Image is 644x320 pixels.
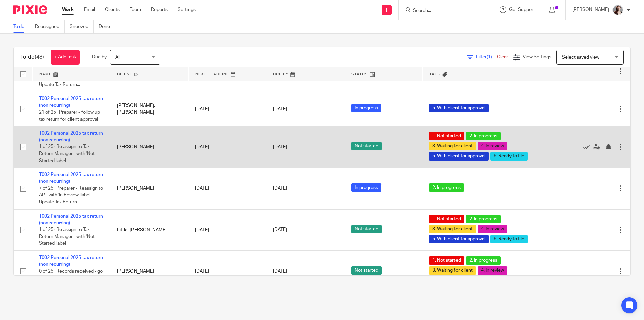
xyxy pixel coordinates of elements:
[188,126,266,168] td: [DATE]
[178,6,196,13] a: Settings
[62,6,74,13] a: Work
[351,142,382,150] span: Not started
[151,6,168,13] a: Reports
[39,269,103,287] span: 0 of 25 · Records received - go to spreadsheet file:///N:\[PERSON_NAME] & Co...
[429,266,476,275] span: 3. Waiting for client
[429,183,464,192] span: 2. In progress
[39,227,95,246] span: 1 of 25 · Re assign to Tax Return Manager - with 'Not Started' label
[35,54,44,60] span: (48)
[39,110,100,122] span: 21 of 25 · Preparer - follow up tax return for client approval
[273,145,287,149] span: [DATE]
[110,92,189,127] td: [PERSON_NAME], [PERSON_NAME]
[429,104,489,112] span: 5. With client for approval
[13,5,47,14] img: Pixie
[583,144,593,150] a: Mark as done
[70,20,94,33] a: Snoozed
[130,6,141,13] a: Team
[429,235,489,243] span: 5. With client for approval
[351,104,381,112] span: In progress
[273,269,287,274] span: [DATE]
[20,54,44,61] h1: To do
[351,183,381,192] span: In progress
[39,131,103,142] a: T002 Personal 2025 tax return (non recurring)
[572,6,609,13] p: [PERSON_NAME]
[412,8,473,14] input: Search
[13,20,30,33] a: To do
[351,225,382,233] span: Not started
[84,6,95,13] a: Email
[490,152,528,161] span: 6. Ready to file
[39,255,103,267] a: T002 Personal 2025 tax return (non recurring)
[351,266,382,275] span: Not started
[92,54,107,60] p: Due by
[39,214,103,225] a: T002 Personal 2025 tax return (non recurring)
[105,6,120,13] a: Clients
[39,186,103,204] span: 7 of 25 · Preparer - Reassign to AP - with 'In Review' label - Update Tax Return...
[429,215,464,223] span: 1. Not started
[466,215,501,223] span: 2. In progress
[478,266,507,275] span: 4. In review
[429,72,441,76] span: Tags
[273,107,287,111] span: [DATE]
[110,250,189,292] td: [PERSON_NAME]
[39,172,103,184] a: T002 Personal 2025 tax return (non recurring)
[476,55,497,59] span: Filter
[39,145,95,163] span: 1 of 25 · Re assign to Tax Return Manager - with 'Not Started' label
[39,69,103,87] span: 7 of 25 · Preparer - Reassign to AP - with 'In Review' label - Update Tax Return...
[523,55,551,59] span: View Settings
[429,225,476,233] span: 3. Waiting for client
[99,20,115,33] a: Done
[273,228,287,232] span: [DATE]
[490,235,528,243] span: 6. Ready to file
[466,132,501,140] span: 2. In progress
[478,142,507,150] span: 4. In review
[188,250,266,292] td: [DATE]
[612,5,623,15] img: High%20Res%20Andrew%20Price%20Accountants%20_Poppy%20Jakes%20Photography-3%20-%20Copy.jpg
[110,209,189,250] td: Little, [PERSON_NAME]
[110,168,189,209] td: [PERSON_NAME]
[497,55,508,59] a: Clear
[115,55,120,60] span: All
[429,132,464,140] span: 1. Not started
[478,225,507,233] span: 4. In review
[429,142,476,150] span: 3. Waiting for client
[39,96,103,108] a: T002 Personal 2025 tax return (non recurring)
[188,92,266,127] td: [DATE]
[51,50,80,65] a: + Add task
[466,256,501,265] span: 2. In progress
[110,126,189,168] td: [PERSON_NAME]
[509,7,535,12] span: Get Support
[35,20,65,33] a: Reassigned
[188,209,266,250] td: [DATE]
[429,152,489,161] span: 5. With client for approval
[273,186,287,191] span: [DATE]
[562,55,599,60] span: Select saved view
[429,256,464,265] span: 1. Not started
[487,55,492,59] span: (1)
[188,168,266,209] td: [DATE]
